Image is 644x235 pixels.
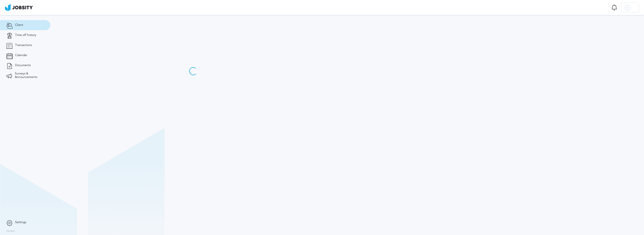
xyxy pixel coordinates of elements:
[15,54,27,57] span: Calendar
[15,44,32,47] span: Transactions
[15,72,44,79] span: Surveys & Announcements
[6,230,16,233] label: Version:
[15,23,23,27] span: Client
[5,4,33,11] img: ab4bad089aa723f57921c736e9817d99.png
[15,64,31,67] span: Documents
[15,221,26,224] span: Settings
[15,33,36,37] span: Time off history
